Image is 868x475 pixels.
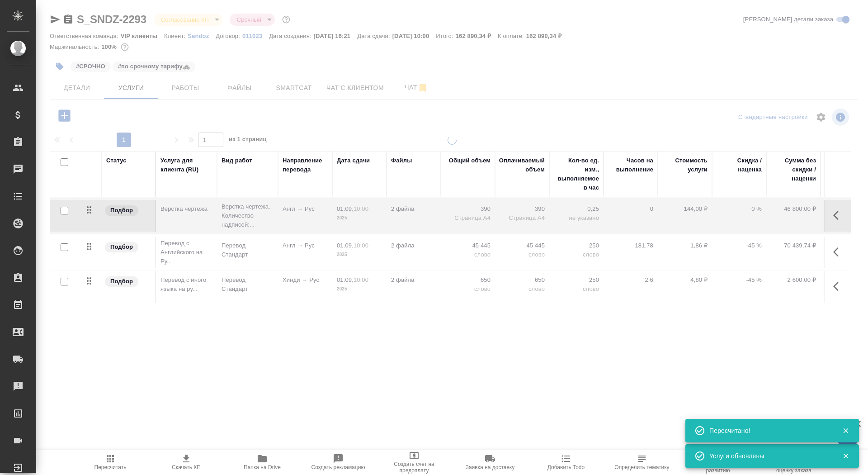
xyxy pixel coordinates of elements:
[172,464,201,470] span: Скачать КП
[709,426,829,435] div: Пересчитано!
[828,275,849,297] button: Показать кнопки
[547,464,585,470] span: Добавить Todo
[72,450,148,475] button: Пересчитать
[382,461,447,474] span: Создать счет на предоплату
[836,452,855,460] button: Закрыть
[311,464,365,470] span: Создать рекламацию
[110,277,133,286] p: Подбор
[614,464,669,470] span: Определить тематику
[528,450,604,475] button: Добавить Todo
[110,206,133,215] p: Подбор
[680,450,756,475] button: Призвать менеджера по развитию
[717,156,762,174] div: Скидка / наценка
[449,156,491,165] div: Общий объем
[836,427,855,435] button: Закрыть
[452,450,528,475] button: Заявка на доставку
[224,450,300,475] button: Папка на Drive
[106,156,127,165] div: Статус
[391,156,412,165] div: Файлы
[337,156,370,165] div: Дата сдачи
[466,464,514,470] span: Заявка на доставку
[160,156,212,174] div: Услуга для клиента (RU)
[244,464,281,470] span: Папка на Drive
[604,450,680,475] button: Определить тематику
[283,156,328,174] div: Направление перевода
[110,242,133,252] p: Подбор
[499,156,545,174] div: Оплачиваемый объем
[94,464,127,470] span: Пересчитать
[300,450,376,475] button: Создать рекламацию
[662,156,708,174] div: Стоимость услуги
[608,156,653,174] div: Часов на выполнение
[828,241,849,263] button: Показать кнопки
[148,450,224,475] button: Скачать КП
[709,451,829,461] div: Услуги обновлены
[554,156,599,192] div: Кол-во ед. изм., выполняемое в час
[771,156,816,183] div: Сумма без скидки / наценки
[222,156,252,165] div: Вид работ
[828,204,849,226] button: Показать кнопки
[376,450,452,475] button: Создать счет на предоплату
